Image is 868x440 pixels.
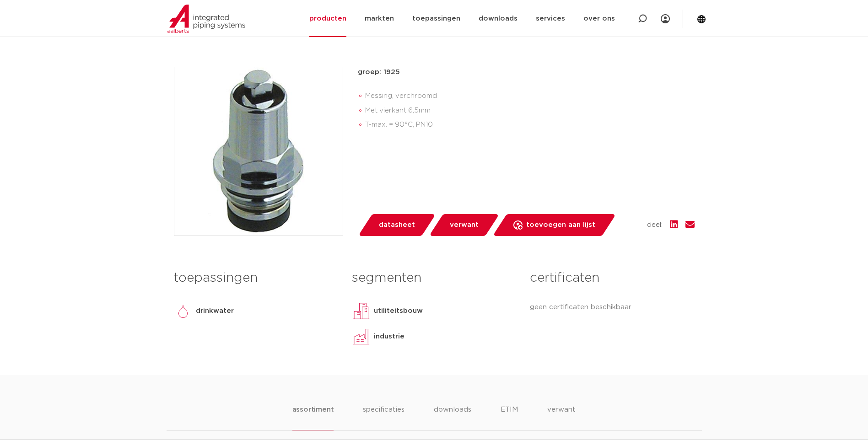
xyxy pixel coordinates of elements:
[374,306,423,317] p: utiliteitsbouw
[352,269,516,287] h3: segmenten
[547,404,576,430] li: verwant
[526,218,595,232] span: toevoegen aan lijst
[174,302,192,320] img: drinkwater
[450,218,479,232] span: verwant
[174,67,343,236] img: Product Image for SEPP Germany bovendeel sleutelbediening
[358,214,436,236] a: datasheet
[363,404,404,430] li: specificaties
[530,302,694,313] p: geen certificaten beschikbaar
[352,327,370,346] img: industrie
[196,306,234,317] p: drinkwater
[429,214,499,236] a: verwant
[365,118,695,132] li: T-max. = 90°C, PN10
[434,404,471,430] li: downloads
[365,103,695,118] li: Met vierkant 6,5mm
[374,331,404,342] p: industrie
[647,220,663,231] span: deel:
[352,302,370,320] img: utiliteitsbouw
[292,404,334,430] li: assortiment
[501,404,518,430] li: ETIM
[358,67,695,78] p: groep: 1925
[530,269,694,287] h3: certificaten
[379,218,415,232] span: datasheet
[174,269,338,287] h3: toepassingen
[365,89,695,103] li: Messing, verchroomd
